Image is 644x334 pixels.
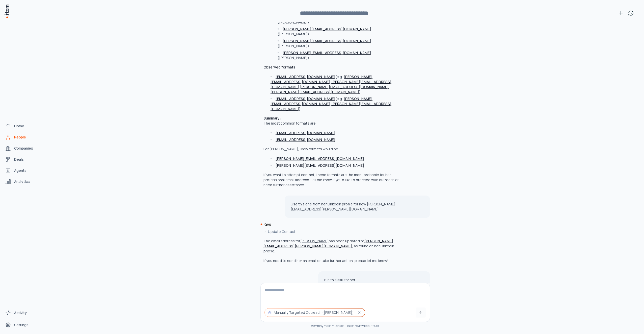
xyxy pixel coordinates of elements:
[300,84,389,89] a: [PERSON_NAME][EMAIL_ADDRESS][DOMAIN_NAME]
[263,222,272,227] i: item:
[14,157,24,162] span: Deals
[263,65,297,69] strong: Observed formats:
[268,311,272,315] img: outbound
[269,96,400,111] li: (e.g., , )
[263,172,400,187] p: If you want to attempt contact, these formats are the most probable for her professional email ad...
[276,130,335,135] a: [EMAIL_ADDRESS][DOMAIN_NAME]
[14,168,26,173] span: Agents
[616,8,626,18] button: New conversation
[3,132,41,142] a: People
[14,310,27,315] span: Activity
[263,147,400,152] p: For [PERSON_NAME], likely formats would be:
[3,308,41,318] a: Activity
[260,324,430,328] div: may make mistakes. Please review its outputs.
[3,121,41,131] a: Home
[626,8,636,18] button: View history
[263,238,394,253] p: The email address for has been updated to , as found on her LinkedIn profile.
[271,89,359,94] a: [PERSON_NAME][EMAIL_ADDRESS][DOMAIN_NAME]
[276,96,335,101] a: [EMAIL_ADDRESS][DOMAIN_NAME]
[14,322,29,327] span: Settings
[311,324,317,328] i: item
[271,101,391,111] a: [PERSON_NAME][EMAIL_ADDRESS][DOMAIN_NAME]
[3,154,41,164] a: Deals
[3,177,41,187] a: Analytics
[263,116,400,126] p: The most common formats are:
[291,202,424,212] p: Use this one from her LinkedIn profile for now [PERSON_NAME][EMAIL_ADDRESS][PERSON_NAME][DOMAIN_N...
[276,156,364,161] a: [PERSON_NAME][EMAIL_ADDRESS][DOMAIN_NAME]
[265,308,365,317] button: Manually Targeted Outreach ([PERSON_NAME])
[4,4,9,18] img: Item Brain Logo
[274,310,354,315] span: Manually Targeted Outreach ([PERSON_NAME])
[3,320,41,330] a: Settings
[300,238,329,244] button: [PERSON_NAME]
[276,27,400,37] li: ([PERSON_NAME])
[263,238,393,248] a: [PERSON_NAME][EMAIL_ADDRESS][PERSON_NAME][DOMAIN_NAME]
[283,27,371,31] a: [PERSON_NAME][EMAIL_ADDRESS][DOMAIN_NAME]
[276,163,364,168] a: [PERSON_NAME][EMAIL_ADDRESS][DOMAIN_NAME]
[283,38,371,43] a: [PERSON_NAME][EMAIL_ADDRESS][DOMAIN_NAME]
[276,50,400,60] li: ([PERSON_NAME])
[3,165,41,176] a: Agents
[3,143,41,153] a: Companies
[271,79,391,89] a: [PERSON_NAME][EMAIL_ADDRESS][DOMAIN_NAME]
[14,124,24,129] span: Home
[263,258,400,263] p: If you need to send her an email or take further action, please let me know!
[14,179,30,184] span: Analytics
[283,50,371,55] a: [PERSON_NAME][EMAIL_ADDRESS][DOMAIN_NAME]
[269,74,400,94] li: (e.g., , , , )
[14,146,33,151] span: Companies
[271,96,372,106] a: [PERSON_NAME][EMAIL_ADDRESS][DOMAIN_NAME]
[324,277,424,282] p: run this skill for her
[276,74,335,79] a: [EMAIL_ADDRESS][DOMAIN_NAME]
[276,137,335,142] a: [EMAIL_ADDRESS][DOMAIN_NAME]
[271,74,372,84] a: [PERSON_NAME][EMAIL_ADDRESS][DOMAIN_NAME]
[14,135,26,140] span: People
[263,116,281,121] strong: Summary:
[263,229,400,234] div: Update Contact
[276,38,400,49] li: ([PERSON_NAME])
